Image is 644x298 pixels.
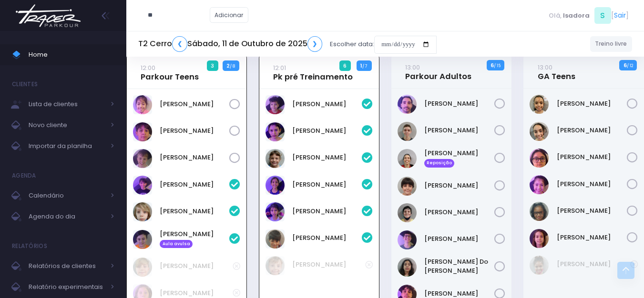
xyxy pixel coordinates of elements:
a: [PERSON_NAME] [292,233,362,243]
a: [PERSON_NAME] [160,153,229,162]
img: Beatriz Vieira Costa de Souza [530,95,549,114]
small: / 15 [494,63,501,69]
a: Sair [614,10,626,20]
small: 13:00 [538,63,552,72]
img: Rafael Rodrigo Almeida da Cilva [133,122,152,141]
img: Leticia de Camargo Herzog [266,149,285,168]
a: [PERSON_NAME] [424,126,495,135]
a: [PERSON_NAME] Reposição [424,149,495,168]
a: [PERSON_NAME] [557,259,631,269]
a: 12:01Pk pré Treinamento [273,63,353,82]
img: Luc Kuckartz [133,258,152,277]
a: [PERSON_NAME] [424,234,495,244]
img: Mariah Matos Santos [530,256,549,275]
span: Relatório experimentais [29,281,105,293]
a: Treino livre [590,36,633,52]
h4: Agenda [12,166,36,185]
a: [PERSON_NAME] [557,126,627,135]
img: Benjamin lima Ferrarez [266,95,285,114]
a: [PERSON_NAME] [557,233,627,242]
a: [PERSON_NAME] [160,261,233,271]
h5: T2 Cerro Sábado, 11 de Outubro de 2025 [138,36,322,52]
img: Iza Maria Sene Lima [530,175,549,194]
a: [PERSON_NAME] [292,207,362,216]
span: Aula avulsa [160,240,193,248]
h4: Relatórios [12,237,47,256]
a: [PERSON_NAME] [292,99,362,109]
a: 13:00GA Teens [538,62,575,81]
small: 13:00 [405,63,420,72]
small: / 8 [230,63,235,69]
a: 12:00Parkour Teens [141,63,199,82]
a: [PERSON_NAME] [557,152,627,162]
span: Novo cliente [29,119,105,131]
span: Reposição [424,159,455,168]
a: [PERSON_NAME] Aula avulsa [160,229,229,248]
img: Bárbara Vieira Costa de Souza [530,122,549,141]
a: [PERSON_NAME] [292,260,365,269]
small: 12:00 [141,63,155,72]
strong: 1 [360,62,362,70]
a: [PERSON_NAME] [424,208,495,217]
div: [ ] [545,5,632,26]
img: Matheus Kulaitis da Silva [398,230,417,249]
span: Relatórios de clientes [29,260,105,272]
a: [PERSON_NAME] [160,99,229,109]
span: Calendário [29,189,105,202]
img: Miguel do Val Pacheco [398,258,417,277]
small: 12:01 [273,63,286,72]
span: Isadora [563,11,590,20]
img: Eliane Mendes Navas [398,149,417,168]
a: [PERSON_NAME] [160,207,229,216]
a: [PERSON_NAME] [424,99,495,109]
img: Luigi Garcia Stepanczuk [398,203,417,222]
img: Nina Mascarenhas Lopes [266,202,285,221]
img: Thomas Luca Pearson de Faro [133,149,152,168]
h4: Clientes [12,75,38,94]
a: [PERSON_NAME] [557,99,627,109]
span: Olá, [549,11,562,20]
small: / 12 [627,63,633,69]
div: Escolher data: [138,33,437,55]
span: 6 [339,60,351,71]
img: Lucca Henning [133,202,152,221]
a: [PERSON_NAME] [160,126,229,136]
span: Home [29,49,114,61]
img: Isabella Baier Nozaki [530,149,549,168]
a: [PERSON_NAME] [160,180,229,189]
img: Otto Kuckartz [266,256,285,275]
strong: 6 [491,61,494,69]
strong: 2 [226,62,230,70]
img: Henrique Villas Boas [398,177,417,196]
span: S [594,7,611,24]
span: 3 [207,60,218,71]
img: Arnaldo Barbosa Pinto [398,95,417,114]
small: / 7 [362,63,368,69]
a: 13:00Parkour Adultos [405,62,471,81]
span: Lista de clientes [29,98,105,110]
a: [PERSON_NAME] [160,288,233,298]
img: Artur de Carvalho Lunardini [398,122,417,141]
img: Livia Crespo de Oliveira Gama Paulino [530,202,549,221]
a: [PERSON_NAME] [557,179,627,189]
img: Henrique Hasegawa Bittar [133,176,152,195]
span: Agenda do dia [29,210,105,223]
a: ❮ [172,36,187,52]
img: Teodora Guardia [530,229,549,248]
img: Pedro Petry Hasegawa [133,230,152,249]
a: [PERSON_NAME] [292,153,362,162]
a: [PERSON_NAME] [424,181,495,190]
a: ❯ [307,36,323,52]
img: Luisa Mascarenhas Lopes [266,176,285,195]
a: [PERSON_NAME] [557,206,627,216]
span: Importar da planilha [29,140,105,152]
strong: 6 [624,61,627,69]
a: [PERSON_NAME] [292,126,362,136]
img: Ravi Farbelow [266,229,285,248]
a: Adicionar [210,7,249,23]
a: [PERSON_NAME] [292,180,362,189]
img: Bento Mascarenhas Lopes [266,122,285,141]
a: [PERSON_NAME] Do [PERSON_NAME] [424,257,495,276]
img: Aya Murai [133,95,152,114]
